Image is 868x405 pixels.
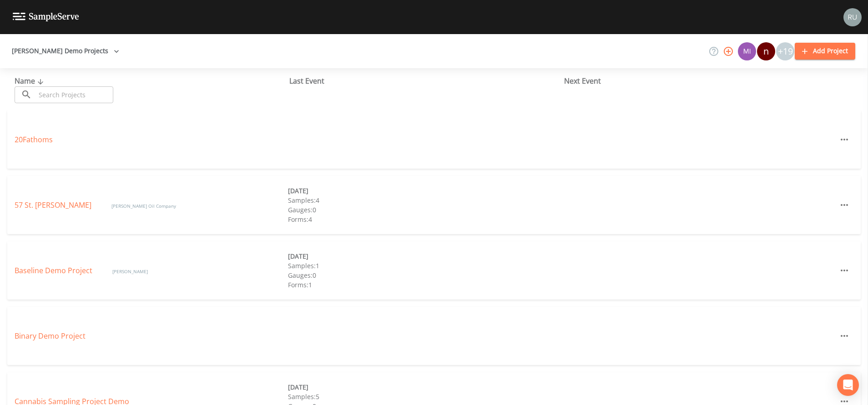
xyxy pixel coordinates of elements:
[288,215,561,224] div: Forms: 4
[288,251,561,261] div: [DATE]
[13,13,79,21] img: logo
[15,200,93,210] a: 57 St. [PERSON_NAME]
[111,203,176,209] span: [PERSON_NAME] Oil Company
[288,270,561,280] div: Gauges: 0
[776,42,794,60] div: +19
[15,135,53,145] a: 20Fathoms
[15,265,94,275] a: Baseline Demo Project
[15,331,86,341] a: Binary Demo Project
[738,42,756,60] img: 5e5da87fc4ba91bdefc3437732e12161
[288,186,561,195] div: [DATE]
[8,43,123,60] button: [PERSON_NAME] Demo Projects
[288,392,561,401] div: Samples: 5
[837,374,859,396] div: Open Intercom Messenger
[843,8,862,26] img: a5c06d64ce99e847b6841ccd0307af82
[757,42,775,60] div: n
[288,382,561,392] div: [DATE]
[112,268,148,275] span: [PERSON_NAME]
[288,195,561,205] div: Samples: 4
[289,75,564,86] div: Last Event
[288,280,561,290] div: Forms: 1
[35,86,113,103] input: Search Projects
[288,205,561,215] div: Gauges: 0
[737,42,757,60] div: Mike FRANKLIN
[757,42,776,60] div: nathan@sampleserve.com
[288,261,561,270] div: Samples: 1
[15,76,46,86] span: Name
[795,43,855,60] button: Add Project
[564,75,839,86] div: Next Event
